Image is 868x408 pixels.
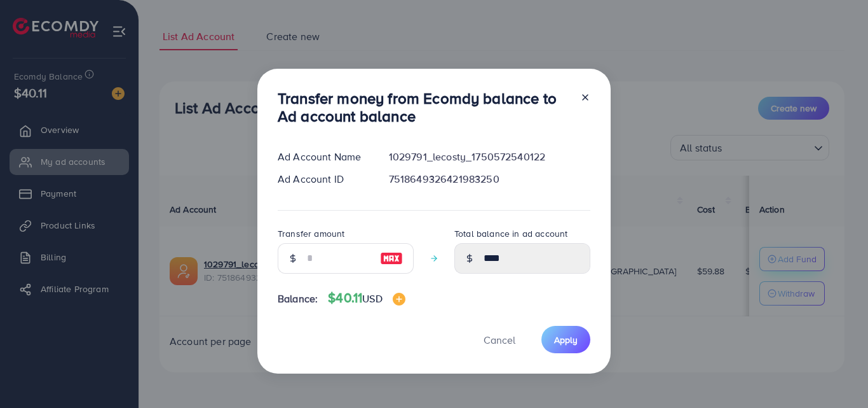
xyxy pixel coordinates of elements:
img: image [380,251,403,266]
div: Ad Account Name [268,150,379,164]
span: USD [362,292,382,306]
div: 1029791_lecosty_1750572540122 [379,150,600,164]
div: Ad Account ID [268,172,379,186]
h4: $40.11 [328,290,405,306]
div: 7518649326421983250 [379,172,600,186]
button: Apply [541,326,590,353]
img: image [393,293,405,306]
label: Total balance in ad account [454,227,567,240]
button: Cancel [468,326,531,353]
span: Balance: [278,292,318,306]
span: Apply [554,334,578,346]
span: Cancel [484,333,515,347]
h3: Transfer money from Ecomdy balance to Ad account balance [278,89,570,126]
label: Transfer amount [278,227,344,240]
iframe: Chat [814,351,858,398]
